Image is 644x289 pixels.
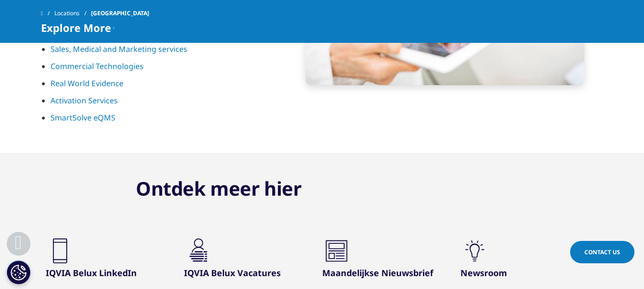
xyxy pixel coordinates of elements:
[54,5,91,22] a: Locations
[41,22,111,33] span: Explore More
[51,78,123,89] a: Real World Evidence
[184,267,308,279] h3: IQVIA Belux Vacatures
[322,267,446,279] h3: Maandelijkse Nieuwsbrief
[460,267,584,279] h3: Newsroom
[584,248,620,256] span: Contact Us
[136,177,508,208] h3: Ontdek meer hier
[570,241,634,263] a: Contact Us
[46,267,170,279] h3: IQVIA Belux LinkedIn
[91,5,149,22] span: [GEOGRAPHIC_DATA]
[51,95,118,106] a: Activation Services
[51,112,115,123] a: SmartSolve eQMS
[51,61,143,71] a: Commercial Technologies
[7,260,31,284] button: Cookies Settings
[51,44,187,54] a: Sales, Medical and Marketing services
